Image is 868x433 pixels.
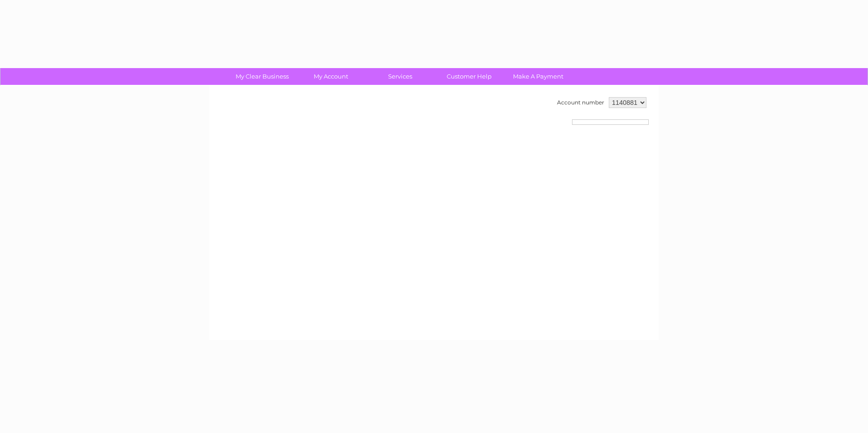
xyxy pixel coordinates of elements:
a: Services [363,68,438,85]
a: Customer Help [432,68,507,85]
a: Make A Payment [501,68,576,85]
a: My Clear Business [225,68,300,85]
a: My Account [294,68,369,85]
td: Account number [555,95,607,110]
